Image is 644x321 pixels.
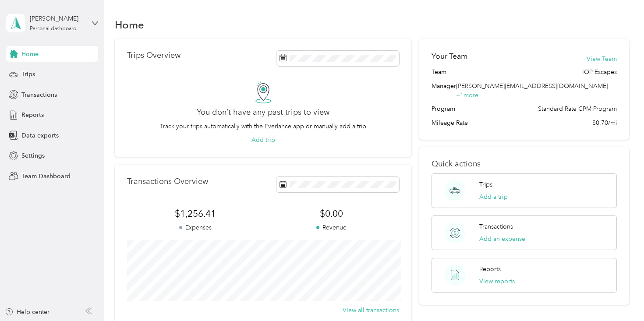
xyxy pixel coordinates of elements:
p: Trips [479,180,492,189]
span: Manager [432,81,456,100]
span: + 1 more [456,92,478,99]
span: Team [432,67,446,77]
h2: You don’t have any past trips to view [197,108,329,117]
span: Settings [21,151,45,160]
button: Add a trip [479,192,508,201]
h2: Your Team [432,51,467,62]
p: Track your trips automatically with the Everlance app or manually add a trip [160,122,366,131]
span: Mileage Rate [432,118,468,127]
span: $0.00 [263,208,400,220]
button: Help center [5,307,50,317]
span: Program [432,104,455,113]
button: Add trip [251,135,275,145]
span: Standard Rate CPM Program [538,104,617,113]
iframe: Everlance-gr Chat Button Frame [595,272,644,321]
span: $1,256.41 [127,208,263,220]
button: View reports [479,277,515,286]
span: Team Dashboard [21,172,71,181]
div: [PERSON_NAME] [30,14,85,23]
span: IOP Escapes [582,67,617,77]
p: Reports [479,265,501,274]
p: Revenue [263,223,400,232]
span: Transactions [21,90,57,99]
p: Transactions Overview [127,177,208,186]
p: Trips Overview [127,51,180,60]
button: View all transactions [343,306,399,315]
button: View Team [587,54,617,63]
div: Personal dashboard [30,26,77,32]
span: [PERSON_NAME][EMAIL_ADDRESS][DOMAIN_NAME] [456,82,608,90]
h1: Home [115,20,144,29]
span: Home [21,49,39,59]
span: Trips [21,70,35,79]
p: Transactions [479,222,513,231]
p: Quick actions [432,159,617,169]
span: Data exports [21,131,59,140]
p: Expenses [127,223,263,232]
span: $0.70/mi [592,118,617,127]
span: Reports [21,110,44,120]
button: Add an expense [479,234,525,243]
